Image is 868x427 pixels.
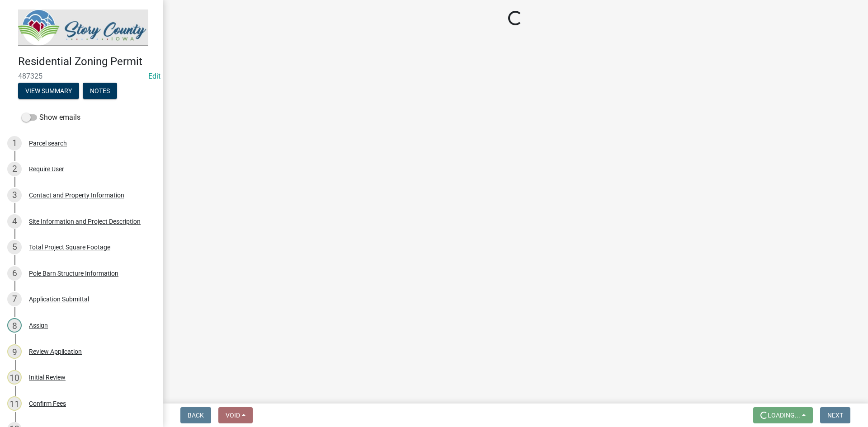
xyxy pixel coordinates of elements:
div: 4 [7,214,22,229]
wm-modal-confirm: Summary [18,88,79,95]
button: Void [218,407,253,423]
div: Parcel search [29,140,67,146]
wm-modal-confirm: Notes [83,88,117,95]
button: View Summary [18,83,79,99]
label: Show emails [22,112,80,123]
div: Application Submittal [29,296,89,302]
div: 3 [7,188,22,202]
div: 8 [7,318,22,333]
span: Void [226,412,240,419]
button: Next [820,407,850,423]
div: 2 [7,162,22,176]
div: 5 [7,240,22,254]
div: 10 [7,370,22,385]
span: Back [188,412,204,419]
div: 6 [7,266,22,281]
a: Edit [148,72,160,80]
wm-modal-confirm: Edit Application Number [148,72,160,80]
div: 7 [7,292,22,306]
div: Assign [29,322,48,328]
div: Require User [29,166,64,172]
div: Review Application [29,348,82,355]
button: Back [180,407,211,423]
button: Loading... [753,407,813,423]
button: Notes [83,83,117,99]
div: Initial Review [29,374,66,380]
div: Total Project Square Footage [29,244,110,250]
div: 1 [7,136,22,150]
div: Contact and Property Information [29,192,124,198]
div: 9 [7,344,22,359]
span: Loading... [768,412,800,419]
div: Confirm Fees [29,400,66,407]
span: 487325 [18,72,145,80]
h4: Residential Zoning Permit [18,55,156,68]
img: Story County, Iowa [18,9,148,46]
div: 11 [7,396,22,411]
div: Pole Barn Structure Information [29,270,118,277]
span: Next [827,412,843,419]
div: Site Information and Project Description [29,218,141,225]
